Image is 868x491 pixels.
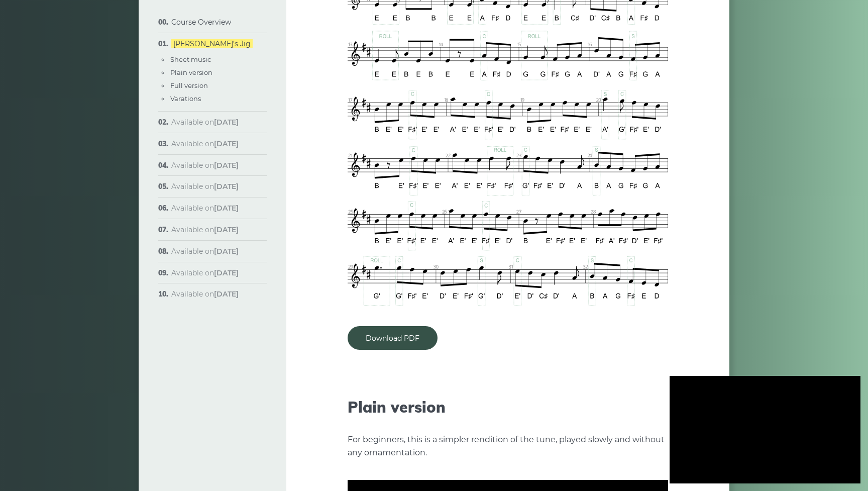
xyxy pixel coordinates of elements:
strong: [DATE] [214,139,239,148]
p: For beginners, this is a simpler rendition of the tune, played slowly and without any ornamentation. [348,433,668,459]
a: Course Overview [171,18,231,27]
strong: [DATE] [214,161,239,170]
a: [PERSON_NAME]’s Jig [171,39,253,48]
span: Available on [171,139,239,148]
a: Download PDF [348,326,438,350]
a: Full version [170,81,208,89]
span: Available on [171,118,239,127]
a: Varations [170,94,201,103]
span: Available on [171,247,239,256]
strong: [DATE] [214,118,239,127]
strong: [DATE] [214,225,239,234]
span: Available on [171,225,239,234]
strong: [DATE] [214,268,239,277]
span: Available on [171,289,239,299]
span: Available on [171,268,239,277]
span: Available on [171,161,239,170]
strong: [DATE] [214,204,239,213]
strong: [DATE] [214,247,239,256]
strong: [DATE] [214,182,239,191]
span: Available on [171,182,239,191]
h2: Plain version [348,398,668,416]
a: Plain version [170,68,212,76]
span: Available on [171,204,239,213]
strong: [DATE] [214,289,239,299]
a: Sheet music [170,55,211,63]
